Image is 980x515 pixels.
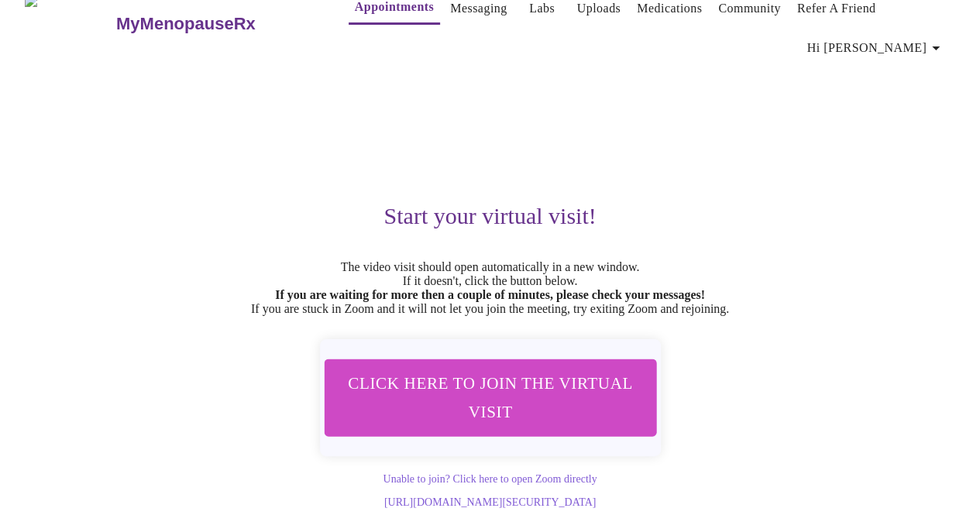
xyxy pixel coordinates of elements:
p: The video visit should open automatically in a new window. If it doesn't, click the button below.... [25,260,955,316]
h3: Start your virtual visit! [25,203,955,229]
span: Click here to join the virtual visit [344,369,635,427]
a: Unable to join? Click here to open Zoom directly [383,473,597,485]
button: Click here to join the virtual visit [324,359,656,437]
span: Hi [PERSON_NAME] [807,37,945,59]
h3: MyMenopauseRx [116,14,256,34]
strong: If you are waiting for more then a couple of minutes, please check your messages! [275,288,705,301]
a: [URL][DOMAIN_NAME][SECURITY_DATA] [384,496,596,508]
button: Hi [PERSON_NAME] [801,33,951,64]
